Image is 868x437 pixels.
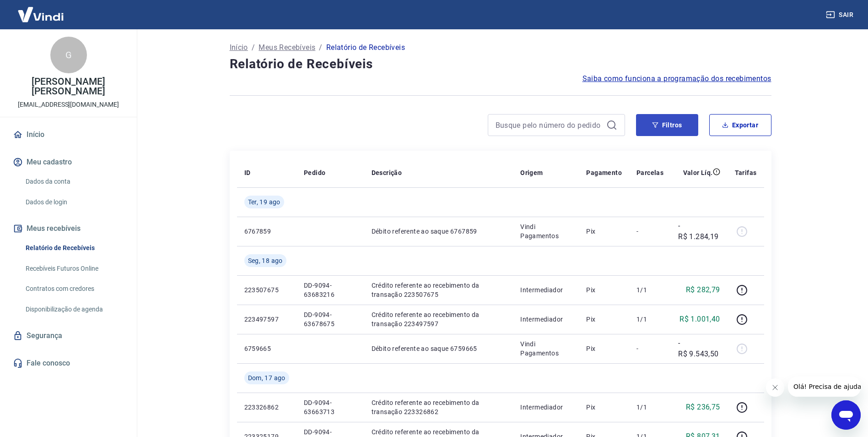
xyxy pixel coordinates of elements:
[586,344,622,353] p: Pix
[248,373,286,382] span: Dom, 17 ago
[520,403,571,412] p: Intermediador
[22,300,126,319] a: Disponibilização de agenda
[679,314,720,325] p: R$ 1.001,40
[50,37,87,73] div: G
[372,227,506,236] p: Débito referente ao saque 6767859
[304,281,357,299] p: DD-9094-63683216
[520,168,543,177] p: Origem
[11,152,126,172] button: Meu cadastro
[678,220,720,242] p: -R$ 1.284,19
[586,285,622,295] p: Pix
[248,197,280,207] span: Ter, 19 ago
[304,310,357,328] p: DD-9094-63678675
[372,344,506,353] p: Débito referente ao saque 6759665
[372,281,506,299] p: Crédito referente ao recebimento da transação 223507675
[586,403,622,412] p: Pix
[520,315,571,324] p: Intermediador
[11,353,126,373] a: Fale conosco
[520,222,571,240] p: Vindi Pagamentos
[586,168,622,177] p: Pagamento
[709,114,771,136] button: Exportar
[636,344,663,353] p: -
[520,285,571,295] p: Intermediador
[683,168,713,177] p: Valor Líq.
[678,338,720,360] p: -R$ 9.543,50
[372,168,402,177] p: Descrição
[244,168,251,177] p: ID
[252,42,255,53] p: /
[11,218,126,239] button: Meus recebíveis
[636,168,663,177] p: Parcelas
[7,77,129,96] p: [PERSON_NAME] [PERSON_NAME]
[824,6,857,23] button: Sair
[304,168,325,177] p: Pedido
[18,100,119,109] p: [EMAIL_ADDRESS][DOMAIN_NAME]
[586,315,622,324] p: Pix
[326,42,405,53] p: Relatório de Recebíveis
[319,42,322,53] p: /
[11,125,126,145] a: Início
[636,227,663,236] p: -
[582,73,771,84] a: Saiba como funciona a programação dos recebimentos
[520,339,571,358] p: Vindi Pagamentos
[636,315,663,324] p: 1/1
[22,259,126,278] a: Recebíveis Futuros Online
[636,285,663,295] p: 1/1
[244,315,289,324] p: 223497597
[22,193,126,212] a: Dados de login
[230,42,248,53] a: Início
[22,279,126,298] a: Contratos com credores
[11,0,70,28] img: Vindi
[244,344,289,353] p: 6759665
[372,310,506,328] p: Crédito referente ao recebimento da transação 223497597
[686,284,720,295] p: R$ 282,79
[636,403,663,412] p: 1/1
[586,227,622,236] p: Pix
[22,239,126,257] a: Relatório de Recebíveis
[766,378,784,397] iframe: Fechar mensagem
[496,118,603,132] input: Busque pelo número do pedido
[259,42,315,53] a: Meus Recebíveis
[304,398,357,416] p: DD-9094-63663713
[22,172,126,191] a: Dados da conta
[11,326,126,346] a: Segurança
[5,6,77,14] span: Olá! Precisa de ajuda?
[636,114,698,136] button: Filtros
[248,256,283,265] span: Seg, 18 ago
[788,377,861,397] iframe: Mensagem da empresa
[686,402,720,413] p: R$ 236,75
[244,285,289,295] p: 223507675
[244,227,289,236] p: 6767859
[372,398,506,416] p: Crédito referente ao recebimento da transação 223326862
[831,400,861,430] iframe: Botão para abrir a janela de mensagens
[735,168,757,177] p: Tarifas
[230,55,771,73] h4: Relatório de Recebíveis
[244,403,289,412] p: 223326862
